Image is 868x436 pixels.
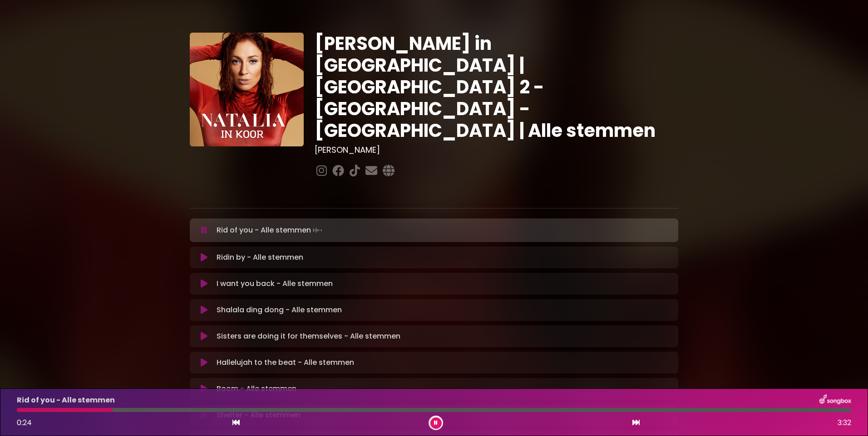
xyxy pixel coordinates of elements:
p: Shalala ding dong - Alle stemmen [217,305,342,315]
p: Rid of you - Alle stemmen [17,395,115,406]
p: Ridin by - Alle stemmen [217,252,303,263]
span: 3:32 [838,417,851,428]
h3: [PERSON_NAME] [315,145,678,155]
img: waveform4.gif [311,224,324,237]
h1: [PERSON_NAME] in [GEOGRAPHIC_DATA] | [GEOGRAPHIC_DATA] 2 - [GEOGRAPHIC_DATA] - [GEOGRAPHIC_DATA] ... [315,33,678,141]
p: Hallelujah to the beat - Alle stemmen [217,357,354,368]
img: songbox-logo-white.png [819,394,851,406]
span: 0:24 [17,417,32,428]
p: Sisters are doing it for themselves - Alle stemmen [217,331,400,342]
img: YTVS25JmS9CLUqXqkEhs [190,33,304,146]
p: I want you back - Alle stemmen [217,278,333,289]
p: Boom - Alle stemmen [217,383,296,394]
p: Rid of you - Alle stemmen [217,224,324,237]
